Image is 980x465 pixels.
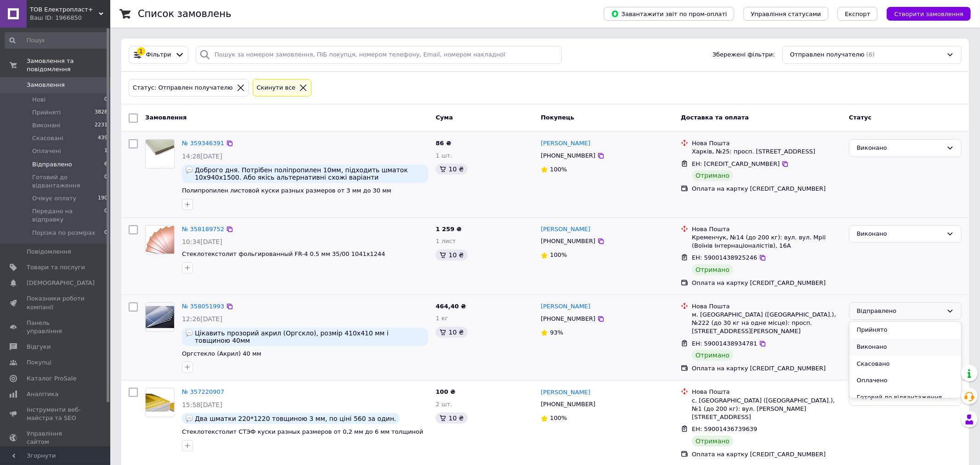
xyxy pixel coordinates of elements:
span: 190 [98,194,108,203]
li: Виконано [850,339,961,356]
span: ЕН: 59001436739639 [692,425,757,432]
span: ТОВ Електропласт+ [30,6,99,14]
div: [PHONE_NUMBER] [539,398,597,410]
a: Фото товару [145,388,175,417]
div: 10 ₴ [436,413,467,424]
div: Ваш ID: 1966850 [30,14,110,22]
div: Оплата на картку [CREDIT_CARD_NUMBER] [692,185,842,193]
span: Передано на відправку [32,207,104,224]
span: 10:34[DATE] [182,238,222,245]
img: Фото товару [146,306,174,328]
span: 1 259 ₴ [436,226,461,232]
span: Показники роботи компанії [27,295,85,311]
div: Оплата на картку [CREDIT_CARD_NUMBER] [692,364,842,373]
a: № 357220907 [182,388,224,395]
div: 10 ₴ [436,250,467,261]
h1: Список замовлень [138,8,231,19]
button: Управління статусами [743,7,828,21]
span: Cума [436,114,453,121]
span: ЕН: 59001438934781 [692,340,757,347]
span: Виконані [32,121,61,130]
span: Замовлення [27,81,65,89]
input: Пошук за номером замовлення, ПІБ покупця, номером телефону, Email, номером накладної [196,46,562,64]
li: Готовий до відвантаження [850,389,961,406]
span: Цікавить прозорий акрил (Оргскло), розмір 410х410 мм і товщиною 40мм [195,329,425,344]
div: м. [GEOGRAPHIC_DATA] ([GEOGRAPHIC_DATA].), №222 (до 30 кг на одне місце): просп. [STREET_ADDRESS]... [692,311,842,336]
a: Стеклотекстолит СТЭФ куски разных размеров от 0,2 мм до 6 мм толщиной [182,428,423,435]
div: Отримано [692,170,733,181]
div: Статус: Отправлен получателю [131,83,235,93]
span: 86 ₴ [436,140,451,147]
div: Нова Пошта [692,225,842,233]
div: Нова Пошта [692,388,842,396]
span: 0 [104,173,108,190]
span: 3828 [95,108,108,117]
button: Створити замовлення [887,7,971,21]
div: Оплата на картку [CREDIT_CARD_NUMBER] [692,450,842,459]
span: 1 кг [436,315,448,322]
span: Очікує оплату [32,194,76,203]
span: Збережені фільтри: [713,51,775,59]
div: Оплата на картку [CREDIT_CARD_NUMBER] [692,279,842,287]
span: (6) [867,51,875,58]
span: 1 [104,147,108,155]
span: 1 шт. [436,152,452,159]
a: Полипропилен листовой куски разных размеров от 3 мм до 30 мм [182,187,391,194]
span: Покупці [27,358,51,367]
img: :speech_balloon: [186,329,193,337]
span: Оплачені [32,147,61,155]
div: Отримано [692,350,733,361]
div: Кременчук, №14 (до 200 кг): вул. вул. Мрії (Воїнів Інтернаціоналістів), 16А [692,233,842,250]
span: Повідомлення [27,248,71,256]
a: Фото товару [145,225,175,255]
img: Фото товару [146,226,174,254]
img: Фото товару [146,140,174,168]
a: Фото товару [145,302,175,332]
span: 100 ₴ [436,388,455,395]
span: 464,40 ₴ [436,303,466,310]
span: Аналітика [27,390,58,398]
span: Покупець [541,114,574,121]
a: Стеклотекстолит фольгированный FR-4 0.5 мм 35/00 1041х1244 [182,250,385,257]
span: 14:28[DATE] [182,153,222,160]
div: Відправлено [857,306,943,316]
span: Створити замовлення [894,11,963,17]
span: Фільтри [146,51,171,59]
div: Нова Пошта [692,302,842,311]
div: Харків, №25: просп. [STREET_ADDRESS] [692,147,842,156]
a: [PERSON_NAME] [541,388,590,397]
img: :speech_balloon: [186,415,193,422]
div: Виконано [857,143,943,153]
span: Два шматки 220*1220 товщиною 3 мм, по ціні 560 за один. [195,415,396,422]
span: Порізка по розмірах [32,229,96,237]
a: [PERSON_NAME] [541,302,590,311]
span: 100% [550,166,567,173]
span: 93% [550,329,563,336]
a: № 358189752 [182,226,224,232]
div: с. [GEOGRAPHIC_DATA] ([GEOGRAPHIC_DATA].), №1 (до 200 кг): вул. [PERSON_NAME][STREET_ADDRESS] [692,397,842,422]
span: 1 лист [436,238,456,244]
li: Прийнято [850,322,961,339]
button: Експорт [838,7,878,21]
a: Оргстекло (Акрил) 40 мм [182,350,261,357]
span: 0 [104,207,108,224]
div: Отримано [692,264,733,275]
a: [PERSON_NAME] [541,139,590,148]
span: 0 [104,229,108,237]
span: Завантажити звіт по пром-оплаті [611,10,727,18]
span: Скасовані [32,134,63,142]
span: ЕН: [CREDIT_CARD_NUMBER] [692,160,780,167]
span: Інструменти веб-майстра та SEO [27,406,85,422]
span: Замовлення [145,114,187,121]
span: ЕН: 59001438925246 [692,254,757,261]
span: 100% [550,251,567,258]
div: [PHONE_NUMBER] [539,235,597,247]
div: Нова Пошта [692,139,842,147]
span: Замовлення та повідомлення [27,57,110,74]
span: Каталог ProSale [27,374,76,383]
div: 1 [137,47,145,56]
a: Фото товару [145,139,175,169]
div: [PHONE_NUMBER] [539,313,597,325]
